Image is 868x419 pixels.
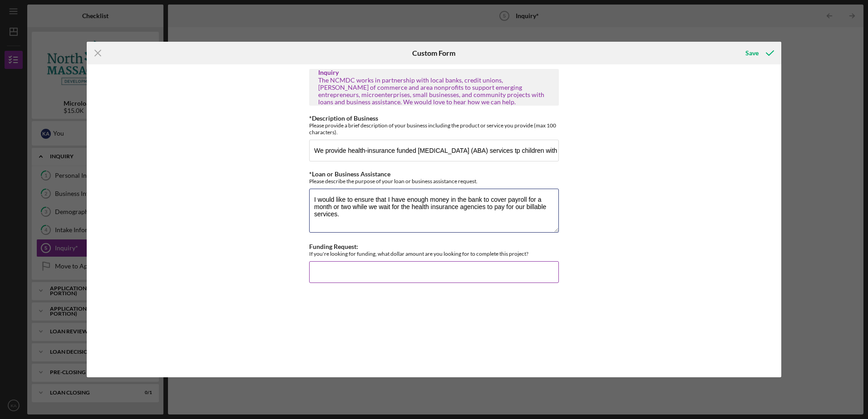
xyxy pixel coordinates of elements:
[309,189,559,232] textarea: I would like to ensure that I have enough money in the bank to cover payroll for a month or two w...
[318,77,550,106] div: The NCMDC works in partnership with local banks, credit unions, [PERSON_NAME] of commerce and are...
[309,114,378,122] label: *Description of Business
[318,69,550,76] div: Inquiry
[309,122,559,136] div: Please provide a brief description of your business including the product or service you provide ...
[309,170,390,178] label: *Loan or Business Assistance
[309,178,559,185] div: Please describe the purpose of your loan or business assistance request.
[412,49,455,57] h6: Custom Form
[309,243,358,250] label: Funding Request:
[736,44,781,62] button: Save
[309,250,559,257] div: If you're looking for funding, what dollar amount are you looking for to complete this project?
[745,44,759,62] div: Save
